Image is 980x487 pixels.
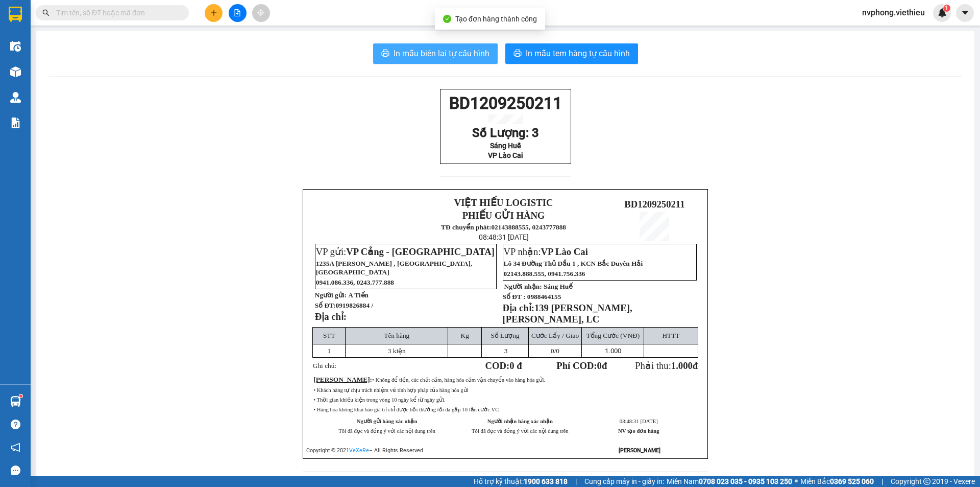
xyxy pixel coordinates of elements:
[384,332,409,339] span: Tên hàng
[541,246,588,257] span: VP Lào Cai
[455,15,537,23] span: Tạo đơn hàng thành công
[504,270,585,277] span: 02143.888.555, 0941.756.336
[693,360,698,371] span: đ
[513,49,522,59] span: printer
[575,476,577,487] span: |
[316,246,495,257] span: VP gửi:
[544,283,573,290] span: Sáng Huế
[315,291,347,299] strong: Người gửi:
[487,419,553,424] strong: Người nhận hàng xác nhận
[335,302,373,309] span: 0919826884 /
[556,360,607,371] strong: Phí COD: đ
[597,360,602,371] span: 0
[667,476,792,487] span: Miền Nam
[313,376,372,383] span: :
[490,142,521,150] span: Sáng Huế
[491,332,519,339] span: Số Lượng
[394,47,489,60] span: In mẫu biên lai tự cấu hình
[252,4,270,22] button: aim
[313,407,499,412] span: • Hàng hóa không khai báo giá trị chỉ được bồi thường tối đa gấp 10 lần cước VC
[505,43,638,64] button: printerIn mẫu tem hàng tự cấu hình
[348,291,369,299] span: A Tiến
[504,246,588,257] span: VP nhận:
[503,303,632,324] span: 139 [PERSON_NAME], [PERSON_NAME], LC
[56,7,177,18] input: Tìm tên, số ĐT hoặc mã đơn
[584,476,664,487] span: Cung cấp máy in - giấy in:
[795,479,798,483] span: ⚪️
[923,478,930,485] span: copyright
[504,260,643,267] span: Lô 34 Đường Thủ Dầu 1 , KCN Bắc Duyên Hải
[443,15,451,23] span: check-circle
[210,9,217,16] span: plus
[372,377,545,383] span: • Không để tiền, các chất cấm, hàng hóa cấm vận chuyển vào hàng hóa gửi.
[462,210,545,221] strong: PHIẾU GỬI HÀNG
[472,126,539,140] span: Số Lượng: 3
[474,476,568,487] span: Hỗ trợ kỹ thuật:
[313,376,370,383] span: [PERSON_NAME]
[531,332,579,339] span: Cước Lấy / Giao
[205,4,223,22] button: plus
[618,428,659,434] strong: NV tạo đơn hàng
[461,332,469,339] span: Kg
[338,428,435,434] span: Tôi đã đọc và đồng ý với các nội dung trên
[524,477,568,485] strong: 1900 633 818
[938,8,947,17] img: icon-new-feature
[800,476,874,487] span: Miền Bắc
[699,477,792,485] strong: 0708 023 035 - 0935 103 250
[943,5,950,12] sup: 1
[449,94,562,113] span: BD1209250211
[509,360,522,371] span: 0 đ
[313,362,336,369] span: Ghi chú:
[257,9,264,16] span: aim
[662,332,679,339] span: HTTT
[671,360,693,371] span: 1.000
[624,199,684,210] span: BD1209250211
[315,302,373,309] strong: Số ĐT:
[10,66,21,77] img: warehouse-icon
[635,360,698,371] span: Phải thu:
[527,293,561,300] span: 0988464155
[504,283,542,290] strong: Người nhận:
[10,396,21,407] img: warehouse-icon
[605,347,621,355] span: 1.000
[503,303,534,313] strong: Địa chỉ:
[10,41,21,52] img: warehouse-icon
[504,347,508,355] span: 3
[454,197,553,208] strong: VIỆT HIẾU LOGISTIC
[357,419,418,424] strong: Người gửi hàng xác nhận
[310,216,331,224] img: logo
[619,447,660,454] strong: [PERSON_NAME]
[526,47,630,60] span: In mẫu tem hàng tự cấu hình
[323,332,335,339] span: STT
[313,397,445,403] span: • Thời gian khiếu kiện trong vòng 10 ngày kể từ ngày gửi.
[620,419,658,424] span: 08:48:31 [DATE]
[11,420,20,429] span: question-circle
[11,466,20,475] span: message
[586,332,640,339] span: Tổng Cước (VNĐ)
[315,311,347,322] strong: Địa chỉ:
[830,477,874,485] strong: 0369 525 060
[9,7,22,22] img: logo-vxr
[491,223,566,231] strong: 02143888555, 0243777888
[388,347,406,355] span: 3 kiện
[229,4,247,22] button: file-add
[551,347,559,355] span: /0
[42,9,50,16] span: search
[316,279,394,286] span: 0941.086.336, 0243.777.888
[349,447,369,454] a: VeXeRe
[19,395,22,398] sup: 1
[485,360,522,371] strong: COD:
[234,9,241,16] span: file-add
[881,476,883,487] span: |
[488,151,523,159] span: VP Lào Cai
[956,4,974,22] button: caret-down
[327,347,331,355] span: 1
[945,5,948,12] span: 1
[10,118,21,128] img: solution-icon
[306,447,423,454] span: Copyright © 2021 – All Rights Reserved
[503,293,526,300] strong: Số ĐT :
[381,49,389,59] span: printer
[316,260,472,276] span: 1235A [PERSON_NAME] , [GEOGRAPHIC_DATA], [GEOGRAPHIC_DATA]
[961,8,970,17] span: caret-down
[472,428,569,434] span: Tôi đã đọc và đồng ý với các nội dung trên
